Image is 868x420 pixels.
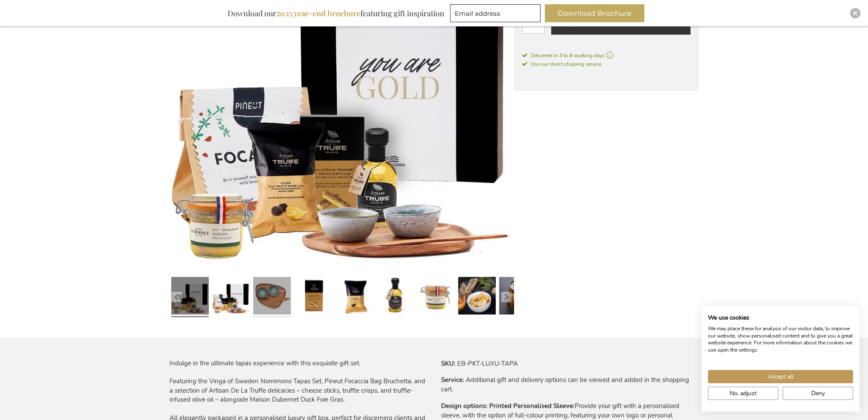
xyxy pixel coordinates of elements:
button: Adjust cookie preferences [708,387,778,400]
span: Deny [811,389,825,398]
button: Download Brochure [545,4,644,22]
a: Use our direct shipping service [522,59,601,68]
a: Luxury Tapas Box [171,273,209,320]
a: Luxury Tapas Box [253,273,291,320]
button: Deny all cookies [783,387,853,400]
div: Download our featuring gift inspiration [224,4,448,22]
div: Close [850,8,860,18]
img: Close [853,11,858,16]
a: Luxury Tapas Box [417,273,455,320]
strong: Printed Personalised Sleeve: [489,402,575,410]
h2: We use cookies [708,314,853,322]
span: No, adjust [730,389,757,398]
input: Email address [450,4,541,22]
b: 2025 year-end brochure [276,8,360,18]
span: Use our direct shipping service [522,61,601,68]
a: Luxury Tapas Box [212,273,250,320]
a: Luxury Tapas Box [458,273,496,320]
a: Luxury Tapas Box [376,273,414,320]
a: Luxury Tapas Box [499,273,537,320]
form: marketing offers and promotions [450,4,543,25]
a: Luxury Tapas Box [335,273,373,320]
p: We may place these for analysis of our visitor data, to improve our website, show personalised co... [708,325,853,354]
a: Luxury Tapas Box [294,273,332,320]
span: Accept all [768,372,794,381]
a: Delivered in 3 to 8 working days [522,52,690,59]
button: Accept all cookies [708,370,853,383]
